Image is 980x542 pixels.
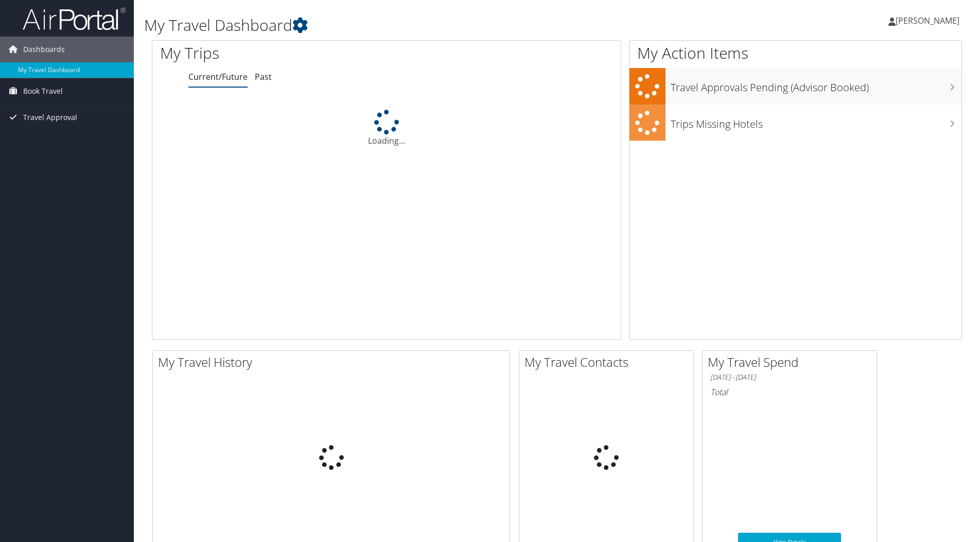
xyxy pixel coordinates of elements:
[710,386,869,398] h6: Total
[629,68,961,105] a: Travel Approvals Pending (Advisor Booked)
[710,372,869,382] h6: [DATE] - [DATE]
[255,71,272,82] a: Past
[160,42,418,64] h1: My Trips
[158,353,510,371] h2: My Travel History
[144,14,694,36] h1: My Travel Dashboard
[896,15,959,26] span: [PERSON_NAME]
[629,42,961,64] h1: My Action Items
[671,112,961,131] h3: Trips Missing Hotels
[629,105,961,141] a: Trips Missing Hotels
[23,78,63,104] span: Book Travel
[23,37,65,62] span: Dashboards
[23,7,126,31] img: airportal-logo.png
[188,71,248,82] a: Current/Future
[524,353,693,371] h2: My Travel Contacts
[708,353,877,371] h2: My Travel Spend
[671,75,961,95] h3: Travel Approvals Pending (Advisor Booked)
[152,110,621,147] div: Loading...
[23,105,77,130] span: Travel Approval
[888,5,970,36] a: [PERSON_NAME]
